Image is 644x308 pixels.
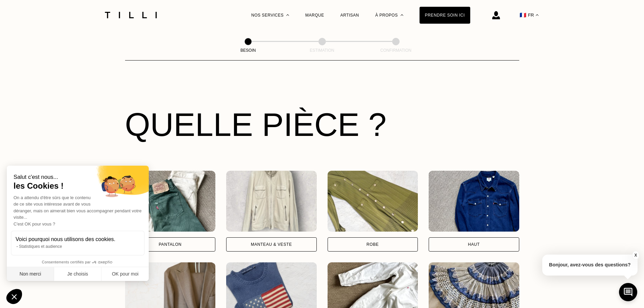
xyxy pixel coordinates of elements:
img: menu déroulant [536,14,539,16]
span: 🇫🇷 [520,11,526,19]
img: Menu déroulant à propos [401,14,403,16]
img: icône connexion [492,11,500,19]
img: Tilli retouche votre Haut [429,171,519,232]
div: Robe [366,241,379,247]
button: X [632,251,639,260]
div: Besoin [214,47,282,53]
img: Logo du service de couturière Tilli [102,12,159,18]
img: Menu déroulant [286,14,289,16]
img: Tilli retouche votre Manteau & Veste [226,171,317,232]
div: Estimation [288,47,356,53]
a: Artisan [340,12,359,18]
a: Marque [305,12,324,18]
div: Quelle pièce ? [125,100,519,149]
img: Tilli retouche votre Pantalon [125,171,216,232]
a: Prendre soin ici [420,7,470,24]
p: Bonjour, avez-vous des questions? [542,255,638,276]
div: Pantalon [159,241,182,247]
div: Manteau & Veste [251,241,292,247]
div: Confirmation [362,47,430,53]
img: Tilli retouche votre Robe [328,171,418,232]
div: Haut [468,241,480,247]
